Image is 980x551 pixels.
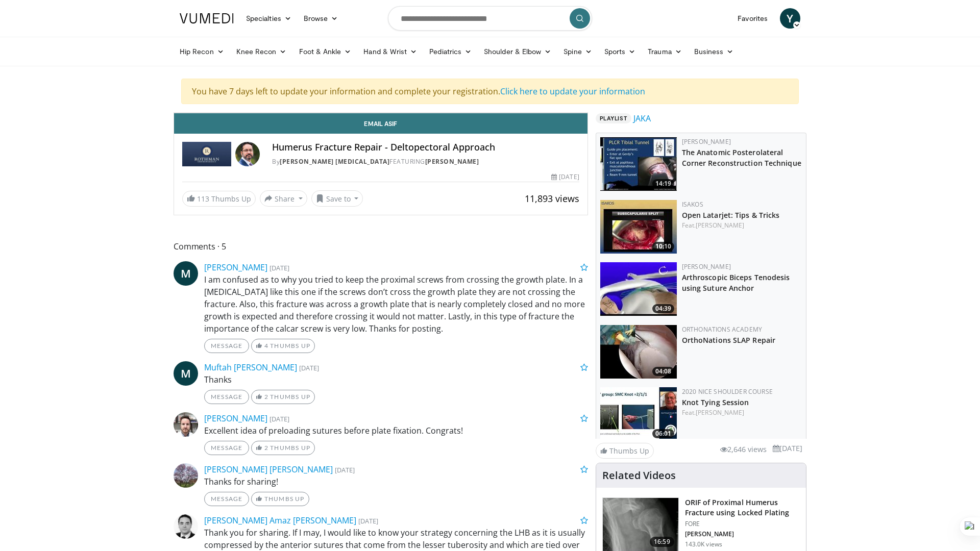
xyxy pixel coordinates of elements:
h3: ORIF of Proximal Humerus Fracture using Locked Plating [685,497,800,518]
a: 2 Thumbs Up [251,441,315,455]
a: Spine [557,41,598,62]
small: [DATE] [269,414,289,423]
a: Muftah [PERSON_NAME] [204,362,297,373]
a: Y [780,8,800,29]
a: 06:01 [600,387,677,441]
a: Thumbs Up [596,443,654,459]
li: 2,646 views [720,444,767,455]
a: Foot & Ankle [293,41,358,62]
a: Message [204,390,249,404]
a: OrthoNations Academy [682,325,762,334]
a: [PERSON_NAME] [696,221,744,230]
button: Save to [311,190,363,207]
button: Share [260,190,307,207]
a: Hip Recon [174,41,230,62]
a: Browse [298,8,345,29]
span: Playlist [596,113,631,123]
img: d388f81d-6f20-4851-aa75-784412518ac7.150x105_q85_crop-smart_upscale.jpg [600,387,677,441]
small: [DATE] [269,263,289,272]
span: 14:19 [652,179,674,188]
img: Rothman Hand Surgery [182,142,231,166]
span: Comments 5 [174,240,588,253]
img: VuMedi Logo [180,13,234,23]
span: 4 [264,342,268,349]
img: Avatar [174,514,198,539]
a: Message [204,339,249,353]
div: [DATE] [551,172,579,182]
a: Favorites [731,8,774,29]
a: Sports [598,41,642,62]
a: M [174,261,198,286]
span: 2 [264,393,268,400]
a: Arthroscopic Biceps Tenodesis using Suture Anchor [682,272,790,293]
a: 04:08 [600,325,677,379]
a: [PERSON_NAME] [204,262,267,273]
img: Mighell_-_Locked_Plating_for_Proximal_Humerus_Fx_100008672_2.jpg.150x105_q85_crop-smart_upscale.jpg [603,498,678,551]
video-js: Video Player [174,113,587,113]
input: Search topics, interventions [388,6,592,31]
a: The Anatomic Posterolateral Corner Reconstruction Technique [682,147,801,168]
li: [DATE] [773,443,802,454]
img: 38379_0000_0_3.png.150x105_q85_crop-smart_upscale.jpg [600,262,677,316]
a: Pediatrics [423,41,478,62]
a: 4 Thumbs Up [251,339,315,353]
a: 04:39 [600,262,677,316]
a: [PERSON_NAME] Amaz [PERSON_NAME] [204,515,356,526]
span: 16:59 [650,537,674,547]
a: Message [204,441,249,455]
a: 2020 Nice Shoulder Course [682,387,773,396]
p: Excellent idea of preloading sutures before plate fixation. Congrats! [204,424,588,437]
a: Message [204,492,249,506]
small: [DATE] [335,465,355,474]
p: [PERSON_NAME] [685,530,800,538]
a: Thumbs Up [251,492,309,506]
a: ISAKOS [682,200,703,209]
a: Email Asif [174,113,587,134]
a: OrthoNations SLAP Repair [682,335,775,345]
span: 04:39 [652,304,674,313]
img: 291499_0001_1.png.150x105_q85_crop-smart_upscale.jpg [600,137,677,191]
small: [DATE] [299,363,319,372]
a: 113 Thumbs Up [182,191,256,207]
a: M [174,361,198,386]
div: Feat. [682,221,802,230]
a: [PERSON_NAME] [204,413,267,424]
p: I am confused as to why you tried to keep the proximal screws from crossing the growth plate. In ... [204,273,588,335]
p: Thanks for sharing! [204,475,588,488]
div: By FEATURING [272,157,579,166]
a: [PERSON_NAME] [682,137,731,146]
span: 10:10 [652,242,674,251]
a: [PERSON_NAME] [MEDICAL_DATA] [280,157,389,166]
a: Hand & Wrist [357,41,423,62]
h4: Related Videos [602,469,676,482]
span: 06:01 [652,429,674,438]
a: JAKA [633,112,651,124]
a: Trauma [642,41,688,62]
a: Specialties [240,8,298,29]
a: Business [688,41,740,62]
a: [PERSON_NAME] [425,157,479,166]
p: 143.0K views [685,540,722,548]
a: 10:10 [600,200,677,254]
img: Avatar [174,463,198,488]
a: 14:19 [600,137,677,191]
p: Thanks [204,373,588,386]
img: Avatar [235,142,260,166]
a: Open Latarjet: Tips & Tricks [682,210,780,220]
a: [PERSON_NAME] [PERSON_NAME] [204,464,333,475]
div: Feat. [682,408,802,417]
small: [DATE] [358,516,378,525]
span: 11,893 views [525,192,579,205]
span: 04:08 [652,367,674,376]
span: 113 [197,194,209,204]
a: Knot Tying Session [682,397,749,407]
span: 2 [264,444,268,452]
a: Click here to update your information [500,86,645,97]
img: 82c2e240-9214-4620-b41d-484e5c3be1f8.150x105_q85_crop-smart_upscale.jpg [600,200,677,254]
p: FORE [685,520,800,528]
a: 2 Thumbs Up [251,390,315,404]
div: You have 7 days left to update your information and complete your registration. [181,79,799,104]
